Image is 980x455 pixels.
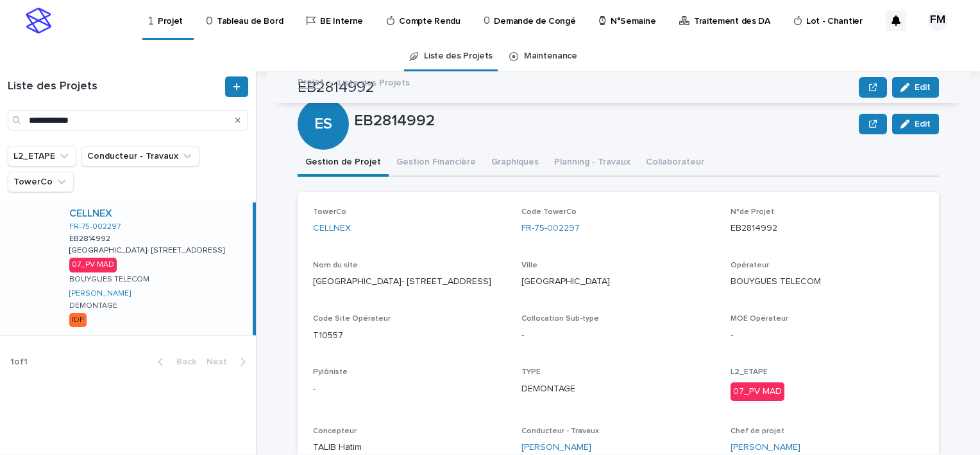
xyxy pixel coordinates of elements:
span: Collocation Sub-type [521,315,599,323]
a: [PERSON_NAME] [69,289,131,298]
img: stacker-logo-s-only.png [26,8,51,33]
button: Collaborateur [638,150,712,177]
span: MOE Opérateur [731,315,788,323]
p: - [521,329,714,343]
span: Conducteur - Travaux [521,427,599,435]
button: Gestion Financière [389,150,484,177]
span: Edit [915,120,931,129]
a: CELLNEX [313,222,351,235]
button: Gestion de Projet [298,150,389,177]
a: FR-75-002297 [521,222,580,235]
span: Back [169,357,196,366]
p: DEMONTAGE [69,301,117,310]
button: Edit [892,114,939,134]
p: - [313,382,506,396]
button: Planning - Travaux [546,150,638,177]
p: EB2814992 [731,222,924,235]
p: [GEOGRAPHIC_DATA]- [STREET_ADDRESS] [313,275,506,289]
div: FM [927,10,948,31]
a: Liste des Projets [424,41,493,71]
span: Chef de projet [731,427,784,435]
span: Ville [521,262,537,269]
div: IDF [69,313,87,327]
a: [PERSON_NAME] [521,441,591,454]
a: Projet [298,74,324,89]
button: Next [201,356,256,368]
p: - [731,329,924,343]
a: CELLNEX [69,208,112,220]
p: [GEOGRAPHIC_DATA]- [STREET_ADDRESS] [69,244,227,255]
a: Maintenance [524,41,577,71]
span: Code Site Opérateur [313,315,391,323]
span: L2_ETAPE [731,368,768,376]
a: FR-75-002297 [69,222,121,231]
span: Nom du site [313,262,358,269]
span: Concepteur [313,427,357,435]
span: Code TowerCo [521,208,577,216]
p: Liste des Projets [338,75,410,89]
span: Pylôniste [313,368,348,376]
div: 07_PV MAD [731,382,784,401]
div: 07_PV MAD [69,258,117,272]
p: EB2814992 [354,112,854,130]
p: BOUYGUES TELECOM [731,275,924,289]
a: [PERSON_NAME] [731,441,800,454]
span: TowerCo [313,208,346,216]
p: T10557 [313,329,506,343]
p: TALIB Hatim [313,441,506,454]
h1: Liste des Projets [8,80,223,94]
span: N°de Projet [731,208,774,216]
input: Search [8,110,248,130]
span: Opérateur [731,262,769,269]
button: Conducteur - Travaux [81,146,199,166]
div: ES [298,63,349,133]
button: L2_ETAPE [8,146,76,166]
p: [GEOGRAPHIC_DATA] [521,275,714,289]
p: DEMONTAGE [521,382,714,396]
p: EB2814992 [69,232,113,244]
button: TowerCo [8,172,74,192]
span: Next [207,357,235,366]
button: Back [148,356,201,368]
p: BOUYGUES TELECOM [69,275,149,284]
span: TYPE [521,368,541,376]
button: Graphiques [484,150,546,177]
